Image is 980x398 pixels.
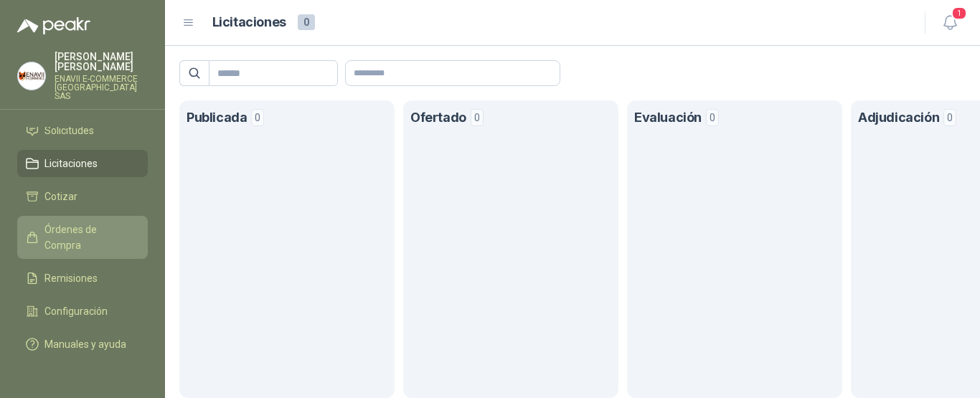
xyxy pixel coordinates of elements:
span: Órdenes de Compra [44,222,134,253]
span: 0 [471,109,484,126]
span: 0 [251,109,264,126]
button: 1 [937,10,963,36]
img: Company Logo [18,62,45,90]
span: Cotizar [44,189,77,204]
span: 0 [706,109,719,126]
a: Cotizar [17,183,148,210]
a: Configuración [17,298,148,325]
a: Remisiones [17,265,148,292]
h1: Ofertado [410,108,466,128]
span: Licitaciones [44,156,98,171]
a: Solicitudes [17,117,148,144]
a: Manuales y ayuda [17,331,148,358]
span: 0 [943,109,956,126]
h1: Licitaciones [212,12,286,33]
h1: Evaluación [634,108,702,128]
h1: Publicada [187,108,247,128]
span: Configuración [44,303,108,319]
h1: Adjudicación [858,108,939,128]
span: Solicitudes [44,123,94,138]
a: Órdenes de Compra [17,216,148,259]
p: ENAVII E-COMMERCE [GEOGRAPHIC_DATA] SAS [55,75,148,100]
span: Remisiones [44,270,98,286]
img: Logo peakr [17,17,90,34]
span: Manuales y ayuda [44,336,126,352]
a: Licitaciones [17,150,148,177]
span: 0 [298,14,315,30]
p: [PERSON_NAME] [PERSON_NAME] [55,52,148,72]
span: 1 [951,6,967,20]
